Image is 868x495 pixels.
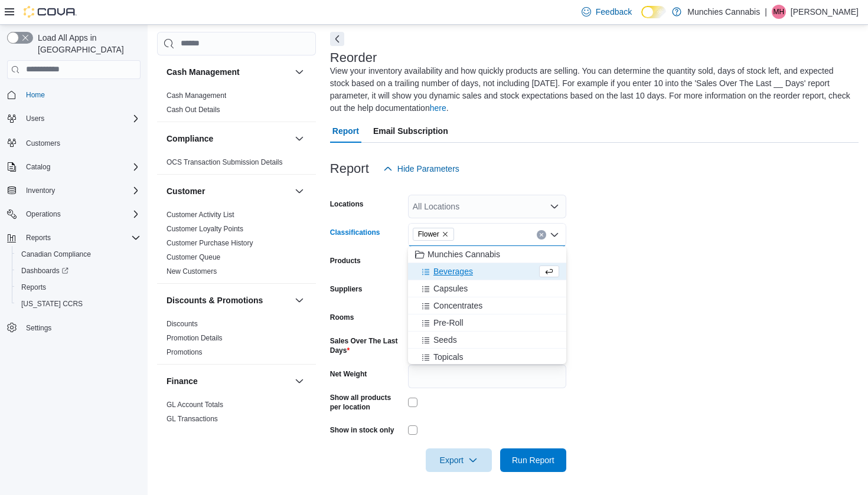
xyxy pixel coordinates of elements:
h3: Reorder [330,51,377,65]
span: Flower [418,228,439,240]
a: Dashboards [17,264,73,278]
button: Discounts & Promotions [167,294,290,306]
button: Finance [167,375,290,387]
span: Load All Apps in [GEOGRAPHIC_DATA] [33,32,141,55]
button: Customers [2,134,145,151]
button: Finance [292,374,306,388]
button: Settings [2,319,145,336]
label: Net Weight [330,369,367,379]
button: Munchies Cannabis [408,246,566,263]
h3: Report [330,162,369,176]
a: here [430,103,446,113]
h3: Customer [167,185,205,197]
span: Users [26,114,44,123]
span: Beverages [433,265,473,277]
label: Show in stock only [330,425,394,435]
span: Operations [26,209,61,219]
span: Dashboards [17,264,141,278]
div: Discounts & Promotions [157,317,316,364]
div: Finance [157,398,316,431]
button: Compliance [292,132,306,146]
span: Customers [26,139,60,148]
span: Export [433,448,485,472]
span: [US_STATE] CCRS [21,299,83,309]
button: Open list of options [550,202,559,211]
p: [PERSON_NAME] [791,5,859,19]
span: Hide Parameters [397,163,459,175]
a: GL Account Totals [167,401,223,409]
button: Operations [2,206,145,222]
span: Users [21,112,141,126]
span: Seeds [433,334,457,346]
span: Settings [26,323,51,333]
button: Clear input [537,230,546,240]
a: Discounts [167,320,198,328]
a: OCS Transaction Submission Details [167,158,283,166]
label: Show all products per location [330,393,403,412]
button: Customer [167,185,290,197]
label: Classifications [330,228,380,237]
div: Matteo Hanna [772,5,786,19]
span: Feedback [596,6,632,18]
a: Cash Management [167,91,226,100]
label: Suppliers [330,284,363,294]
button: Customer [292,184,306,198]
div: Compliance [157,155,316,174]
a: Settings [21,321,56,335]
button: Capsules [408,280,566,297]
button: Catalog [2,159,145,175]
a: [US_STATE] CCRS [17,297,87,311]
button: [US_STATE] CCRS [12,296,145,312]
label: Rooms [330,313,354,322]
a: Canadian Compliance [17,247,96,261]
button: Pre-Roll [408,314,566,332]
span: Canadian Compliance [21,250,91,259]
button: Inventory [2,182,145,199]
h3: Cash Management [167,66,240,78]
span: Run Report [512,454,554,466]
button: Beverages [408,263,566,280]
label: Sales Over The Last Days [330,336,403,355]
a: Customer Purchase History [167,239,253,247]
a: Dashboards [12,263,145,279]
button: Catalog [21,160,55,174]
button: Seeds [408,332,566,349]
span: Munchies Cannabis [428,248,500,260]
button: Cash Management [292,65,306,79]
a: New Customers [167,267,217,276]
button: Inventory [21,183,60,198]
p: Munchies Cannabis [687,5,760,19]
span: Operations [21,207,141,221]
a: Customer Queue [167,253,220,261]
button: Topicals [408,349,566,366]
span: Home [26,90,45,100]
img: Cova [24,6,77,18]
div: Customer [157,208,316,283]
span: Reports [21,231,141,245]
h3: Discounts & Promotions [167,294,263,306]
span: Catalog [26,162,50,172]
button: Close list of options [550,230,559,240]
button: Users [2,110,145,127]
button: Export [426,448,492,472]
span: Customers [21,135,141,150]
label: Locations [330,199,364,209]
button: Hide Parameters [378,157,464,181]
span: Dark Mode [641,18,642,19]
span: Dashboards [21,266,68,276]
span: Home [21,87,141,102]
a: Promotions [167,348,203,356]
button: Next [330,32,344,46]
span: MH [774,5,785,19]
span: Flower [413,228,454,241]
span: Inventory [21,183,141,198]
button: Run Report [500,448,566,472]
span: Pre-Roll [433,317,464,329]
button: Reports [2,230,145,246]
h3: Finance [167,375,198,387]
span: Capsules [433,283,468,294]
nav: Complex example [7,81,141,367]
a: GL Transactions [167,415,218,423]
span: Reports [21,283,46,292]
a: Home [21,88,50,102]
